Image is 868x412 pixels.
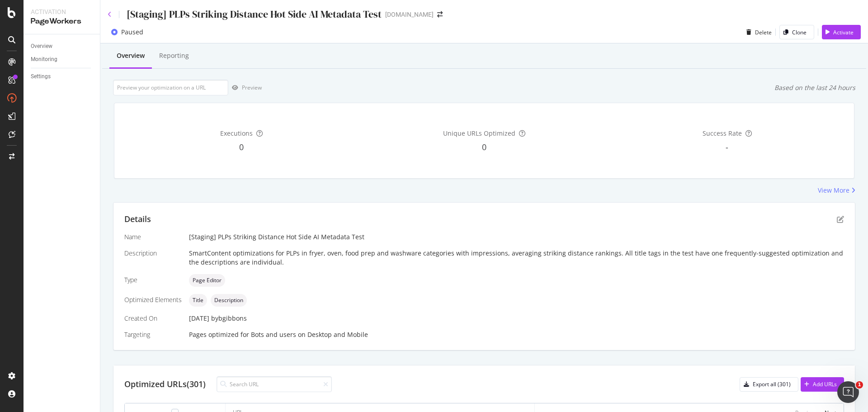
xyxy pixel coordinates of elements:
a: Click to go back [108,11,112,18]
a: Overview [31,42,94,51]
div: neutral label [211,294,247,307]
div: Clone [792,28,807,36]
div: Optimized Elements [124,295,182,304]
button: Clone [779,25,814,39]
button: Delete [743,25,772,39]
span: 0 [239,142,244,152]
span: Description [214,298,243,303]
a: View More [818,186,855,195]
div: Preview [242,84,262,91]
div: Settings [31,72,51,81]
span: 0 [482,142,486,152]
div: Paused [121,28,143,37]
span: - [726,142,728,152]
div: [Staging] PLPs Striking Distance Hot Side AI Metadata Test [189,232,844,242]
span: Page Editor [193,278,222,283]
div: Monitoring [31,55,57,64]
div: View More [818,186,849,195]
div: Pages optimized for on [189,330,844,339]
div: arrow-right-arrow-left [437,11,443,18]
div: neutral label [189,294,207,307]
div: PageWorkers [31,16,93,27]
div: Desktop and Mobile [307,330,368,339]
div: Description [124,249,182,258]
div: Delete [755,28,772,36]
div: Details [124,213,151,225]
div: [Staging] PLPs Striking Distance Hot Side AI Metadata Test [127,7,382,21]
input: Preview your optimization on a URL [113,80,228,95]
input: Search URL [217,376,332,392]
div: SmartContent optimizations for PLPs in fryer, oven, food prep and washware categories with impres... [189,249,844,267]
button: Activate [822,25,861,39]
span: Executions [220,129,253,137]
div: pen-to-square [837,216,844,223]
span: Unique URLs Optimized [443,129,515,137]
div: Reporting [159,51,189,60]
div: Activation [31,7,93,16]
span: 1 [856,381,863,388]
div: Overview [31,42,52,51]
div: Type [124,275,182,284]
a: Monitoring [31,55,94,64]
iframe: Intercom live chat [837,381,859,403]
span: Title [193,298,203,303]
div: Based on the last 24 hours [774,83,855,92]
div: Optimized URLs (301) [124,379,206,390]
div: Name [124,232,182,242]
div: Export all (301) [753,380,791,388]
button: Preview [228,81,262,95]
div: Bots and users [251,330,296,339]
span: Success Rate [703,129,742,137]
div: Overview [117,51,145,60]
div: Targeting [124,330,182,339]
div: Activate [833,28,854,36]
div: [DOMAIN_NAME] [385,10,434,19]
button: Add URLs [801,377,844,392]
div: neutral label [189,274,225,287]
div: Created On [124,314,182,323]
div: [DATE] [189,314,844,323]
button: Export all (301) [740,377,798,392]
a: Settings [31,72,94,81]
div: by bgibbons [211,314,247,323]
div: Add URLs [813,380,837,388]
